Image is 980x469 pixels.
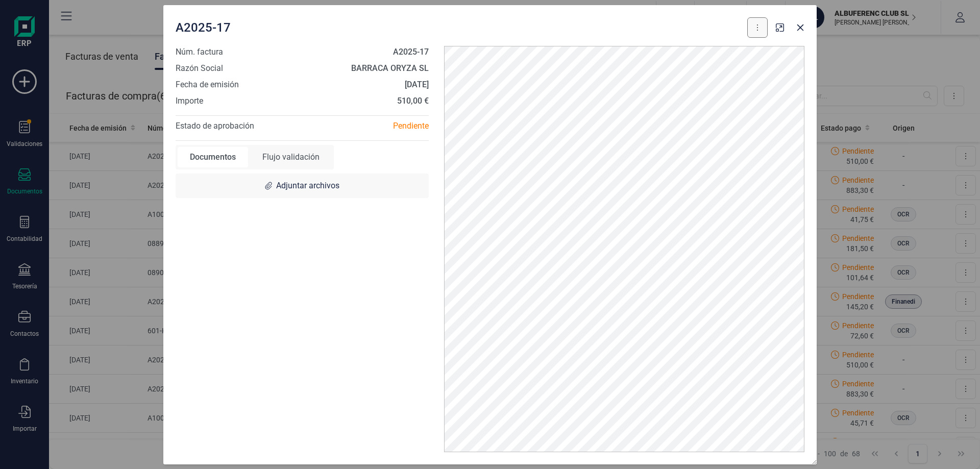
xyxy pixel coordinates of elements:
span: Adjuntar archivos [276,180,339,192]
div: Documentos [178,147,248,167]
span: A2025-17 [176,19,231,36]
strong: A2025-17 [393,47,429,57]
strong: 510,00 € [397,96,429,106]
span: Estado de aprobación [176,121,254,131]
div: Adjuntar archivos [176,174,429,198]
div: Flujo validación [250,147,332,167]
span: Importe [176,95,203,107]
div: Pendiente [302,120,436,132]
strong: [DATE] [405,80,429,89]
strong: BARRACA ORYZA SL [351,63,429,73]
span: Fecha de emisión [176,79,239,91]
span: Núm. factura [176,46,223,58]
span: Razón Social [176,62,223,75]
button: Close [792,19,808,36]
